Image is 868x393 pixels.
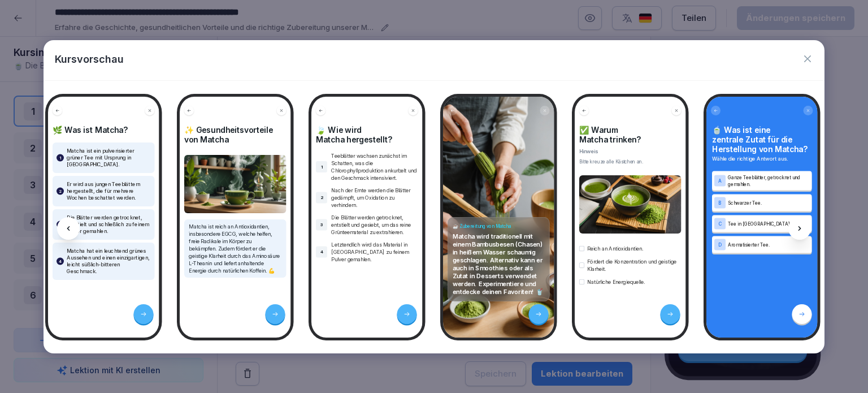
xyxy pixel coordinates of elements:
[320,163,322,170] p: 1
[67,248,151,275] p: Matcha hat ein leuchtend grünes Aussehen und einen einzigartigen, leicht süßlich-bitteren Geschmack.
[55,51,124,67] p: Kursvorschau
[452,223,545,229] h4: ☕ Zubereitung von Matcha
[189,223,282,274] p: Matcha ist reich an Antioxidantien, insbesondere EGCG, welche helfen, freie Radikale im Körper zu...
[320,221,323,227] p: 3
[452,232,545,295] p: Matcha wird traditionell mit einem Bambusbesen (Chasen) in heißem Wasser schaumig geschlagen. Alt...
[59,221,62,228] p: 3
[712,155,812,163] p: Wähle die richtige Antwort aus.
[718,200,722,205] p: B
[579,158,682,165] div: Bitte kreuze alle Kästchen an.
[67,214,151,235] p: Die Blätter werden getrocknet, entstielt und schließlich zu feinem Pulver gemahlen.
[331,187,418,209] p: Nach der Ernte werden die Blätter gedämpft, um Oxidation zu verhindern.
[587,245,644,252] p: Reich an Antioxidantien.
[59,154,61,161] p: 1
[331,152,418,182] p: Teeblätter wachsen zunächst im Schatten, was die Chlorophyllproduktion ankurbelt und den Geschmac...
[59,258,62,265] p: 4
[59,188,62,195] p: 2
[712,125,812,154] h4: 🍵 Was ist eine zentrale Zutat für die Herstellung von Matcha?
[718,221,722,226] p: C
[320,248,323,254] p: 4
[316,125,418,144] h4: 🍃 Wie wird Matcha hergestellt?
[579,148,682,155] p: Hinweis
[579,125,682,144] h4: ✅ Warum Matcha trinken?
[728,174,810,187] p: Ganze Teeblätter, getrocknet und gemahlen.
[331,241,418,263] p: Letztendlich wird das Material in [GEOGRAPHIC_DATA] zu feinem Pulver gemahlen.
[718,242,722,247] p: D
[728,220,810,227] p: Tee in [GEOGRAPHIC_DATA].
[184,125,287,144] h4: ✨ Gesundheitsvorteile von Matcha
[67,181,151,201] p: Er wird aus jungen Teeblättern hergestellt, die für mehrere Wochen beschattet werden.
[331,214,418,236] p: Die Blätter werden getrocknet, entstielt und gesiebt, um das reine Grünteematerial zu extrahieren.
[718,178,722,183] p: A
[579,175,682,234] img: slhsliuqd9fzsw7uing8oxbv.png
[184,155,287,213] img: Bild und Text Vorschau
[587,278,645,286] p: Natürliche Energiequelle.
[587,258,682,273] p: Fördert die Konzentration und geistige Klarheit.
[728,241,810,248] p: Aromatisierter Tee.
[53,125,155,135] h4: 🌿 Was ist Matcha?
[320,194,323,200] p: 2
[728,199,810,206] p: Schwarzer Tee.
[67,148,151,168] p: Matcha ist ein pulverisierter grüner Tee mit Ursprung in [GEOGRAPHIC_DATA].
